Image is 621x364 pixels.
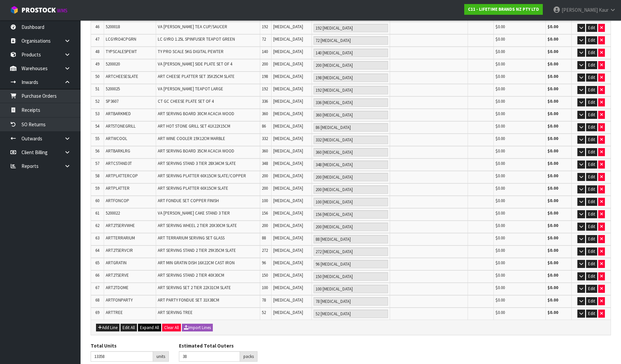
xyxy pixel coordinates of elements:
[106,49,137,54] span: TYPSCALE5PEWT
[495,123,505,129] span: $0.00
[153,351,169,362] div: units
[547,285,558,290] strong: $0.00
[273,98,303,104] span: [MEDICAL_DATA]
[262,36,266,42] span: 72
[262,24,268,30] span: 192
[95,61,99,67] span: 49
[95,123,99,129] span: 54
[106,235,135,241] span: ARTTERRARIUM
[262,260,266,266] span: 96
[314,198,388,206] input: Pack Review
[495,223,505,228] span: $0.00
[586,161,597,169] button: Edit
[158,74,235,79] span: ART CHEESE PLATTER SET 35X25CM SLATE
[95,198,99,203] span: 60
[95,136,99,141] span: 55
[140,325,159,330] span: Expand All
[586,49,597,57] button: Edit
[158,235,225,241] span: ART TERRARIUM SERVING SET GLASS
[314,136,388,144] input: Pack Review
[262,223,268,228] span: 200
[314,235,388,243] input: Pack Review
[273,272,303,278] span: [MEDICAL_DATA]
[95,111,99,117] span: 53
[95,173,99,179] span: 58
[106,260,127,266] span: ARTGRATIN
[273,210,303,216] span: [MEDICAL_DATA]
[468,6,539,12] strong: C11 - LIFETIME BRANDS NZ PTY LTD
[586,198,597,206] button: Edit
[547,272,558,278] strong: $0.00
[547,36,558,42] strong: $0.00
[158,123,230,129] span: ART HOT STONE GRILL SET 41X22X15CM
[586,123,597,131] button: Edit
[273,111,303,117] span: [MEDICAL_DATA]
[158,161,236,166] span: ART SERVING STAND 3 TIER 28X34CM SLATE
[158,36,235,42] span: LC GYRO 1.25L SPINFUSER TEAPOT GREEN
[547,24,558,30] strong: $0.00
[314,210,388,219] input: Pack Review
[57,7,67,14] small: WMS
[158,173,246,179] span: ART SERVING PLATTER 60X15CM SLATE/COPPER
[273,173,303,179] span: [MEDICAL_DATA]
[273,198,303,203] span: [MEDICAL_DATA]
[262,161,268,166] span: 348
[262,148,268,154] span: 360
[95,49,99,54] span: 48
[547,185,558,191] strong: $0.00
[158,272,224,278] span: ART SERVING STAND 2 TIER 40X30CM
[547,173,558,179] strong: $0.00
[95,310,99,315] span: 69
[273,148,303,154] span: [MEDICAL_DATA]
[586,173,597,181] button: Edit
[95,36,99,42] span: 47
[95,297,99,303] span: 68
[314,24,388,32] input: Pack Review
[586,285,597,293] button: Edit
[586,297,597,305] button: Edit
[547,49,558,54] strong: $0.00
[586,272,597,280] button: Edit
[273,260,303,266] span: [MEDICAL_DATA]
[106,285,129,290] span: ART2TDOME
[91,351,153,362] input: Total Units
[495,198,505,203] span: $0.00
[138,324,161,332] button: Expand All
[158,111,234,117] span: ART SERVING BOARD 30CM ACACIA WOOD
[262,98,268,104] span: 336
[273,161,303,166] span: [MEDICAL_DATA]
[273,223,303,228] span: [MEDICAL_DATA]
[106,148,130,154] span: ARTBARKLRG
[586,260,597,268] button: Edit
[273,74,303,79] span: [MEDICAL_DATA]
[106,36,136,42] span: LCGYRO4CPGRN
[495,173,505,179] span: $0.00
[314,272,388,281] input: Pack Review
[495,111,505,117] span: $0.00
[547,98,558,104] strong: $0.00
[586,235,597,243] button: Edit
[586,86,597,94] button: Edit
[314,173,388,181] input: Pack Review
[314,49,388,57] input: Pack Review
[586,74,597,82] button: Edit
[158,247,236,253] span: ART SERVING STAND 2 TIER 29X35CM SLATE
[262,235,266,241] span: 88
[95,247,99,253] span: 64
[158,223,237,228] span: ART SERVING WHEEL 2 TIER 20X30CM SLATE
[314,297,388,306] input: Pack Review
[586,148,597,156] button: Edit
[106,136,127,141] span: ARTWCOOL
[158,61,232,67] span: VA [PERSON_NAME] SIDE PLATE SET OF 4
[495,185,505,191] span: $0.00
[586,136,597,144] button: Edit
[314,185,388,194] input: Pack Review
[547,123,558,129] strong: $0.00
[586,98,597,106] button: Edit
[273,285,303,290] span: [MEDICAL_DATA]
[106,61,120,67] span: 5200020
[495,98,505,104] span: $0.00
[106,247,133,253] span: ART2TSERVCIR
[262,74,268,79] span: 198
[273,123,303,129] span: [MEDICAL_DATA]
